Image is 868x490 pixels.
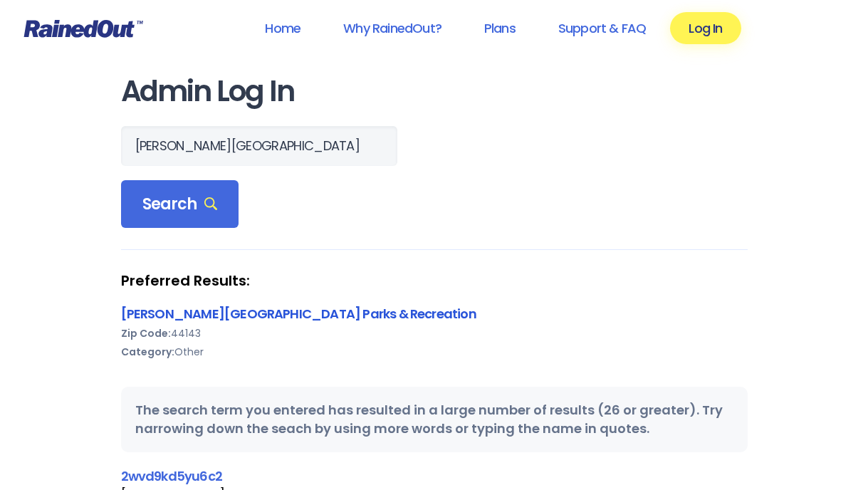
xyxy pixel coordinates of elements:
[670,12,741,44] a: Log In
[325,12,460,44] a: Why RainedOut?
[121,343,748,361] div: Other
[540,12,664,44] a: Support & FAQ
[121,467,222,485] a: 2wvd9kd5yu6c2
[121,305,476,323] a: [PERSON_NAME][GEOGRAPHIC_DATA] Parks & Recreation
[121,180,239,229] div: Search
[246,12,319,44] a: Home
[121,345,174,359] b: Category:
[466,12,534,44] a: Plans
[121,304,748,323] div: [PERSON_NAME][GEOGRAPHIC_DATA] Parks & Recreation
[142,194,218,214] span: Search
[121,324,748,343] div: 44143
[121,466,748,486] div: 2wvd9kd5yu6c2
[121,387,748,452] div: The search term you entered has resulted in a large number of results (26 or greater). Try narrow...
[121,271,748,290] strong: Preferred Results:
[121,75,748,108] h1: Admin Log In
[121,126,397,166] input: Search Orgs…
[121,326,171,340] b: Zip Code:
